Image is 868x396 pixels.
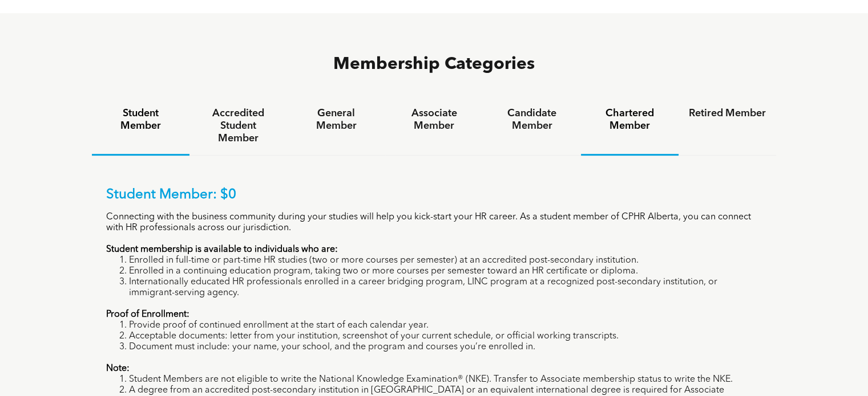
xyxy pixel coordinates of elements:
li: Acceptable documents: letter from your institution, screenshot of your current schedule, or offic... [129,331,762,342]
li: Document must include: your name, your school, and the program and courses you’re enrolled in. [129,342,762,353]
h4: General Member [297,107,374,132]
strong: Proof of Enrollment: [106,310,189,319]
h4: Candidate Member [493,107,570,132]
li: Internationally educated HR professionals enrolled in a career bridging program, LINC program at ... [129,277,762,299]
h4: Retired Member [689,107,766,120]
strong: Student membership is available to individuals who are: [106,245,338,254]
h4: Accredited Student Member [200,107,277,145]
li: Student Members are not eligible to write the National Knowledge Examination® (NKE). Transfer to ... [129,374,762,385]
li: Enrolled in a continuing education program, taking two or more courses per semester toward an HR ... [129,266,762,277]
h4: Associate Member [395,107,473,132]
h4: Student Member [102,107,179,132]
h4: Chartered Member [591,107,668,132]
strong: Note: [106,364,130,373]
p: Connecting with the business community during your studies will help you kick-start your HR caree... [106,212,762,234]
p: Student Member: $0 [106,187,762,203]
li: Provide proof of continued enrollment at the start of each calendar year. [129,320,762,331]
span: Membership Categories [333,56,535,73]
li: Enrolled in full-time or part-time HR studies (two or more courses per semester) at an accredited... [129,255,762,266]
